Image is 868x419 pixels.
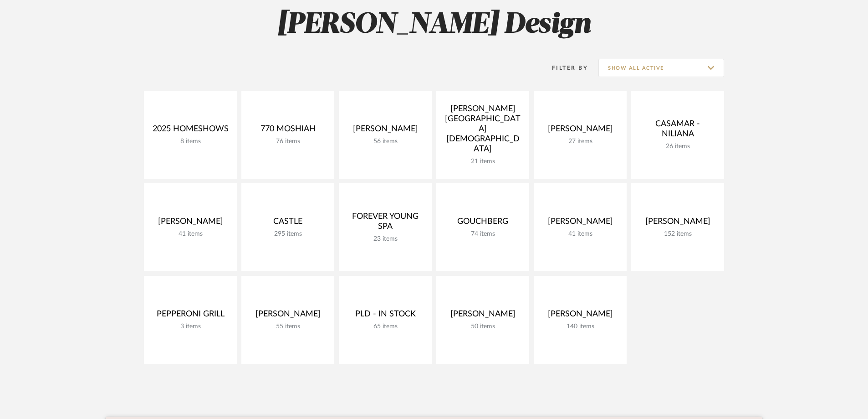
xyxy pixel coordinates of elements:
div: [PERSON_NAME] [444,309,522,323]
div: 8 items [151,138,230,145]
div: [PERSON_NAME] [151,217,230,230]
div: [PERSON_NAME][GEOGRAPHIC_DATA][DEMOGRAPHIC_DATA] [444,104,522,158]
div: 295 items [249,230,327,238]
div: PLD - IN STOCK [346,309,424,323]
h2: [PERSON_NAME] Design [106,8,762,42]
div: GOUCHBERG [444,217,522,230]
div: 41 items [541,230,619,238]
div: 27 items [541,138,619,145]
div: 3 items [151,323,230,331]
div: 76 items [249,138,327,145]
div: 770 MOSHIAH [249,124,327,138]
div: 65 items [346,323,424,331]
div: FOREVER YOUNG SPA [346,212,424,235]
div: PEPPERONI GRILL [151,309,230,323]
div: 21 items [444,158,522,166]
div: 26 items [638,143,717,150]
div: CASTLE [249,217,327,230]
div: Filter By [540,63,588,72]
div: 56 items [346,138,424,145]
div: 55 items [249,323,327,331]
div: CASAMAR - NILIANA [638,119,717,143]
div: 41 items [151,230,230,238]
div: [PERSON_NAME] [541,217,619,230]
div: 2025 HOMESHOWS [151,124,230,138]
div: 74 items [444,230,522,238]
div: [PERSON_NAME] [541,309,619,323]
div: [PERSON_NAME] [346,124,424,138]
div: 152 items [638,230,717,238]
div: 23 items [346,235,424,243]
div: 140 items [541,323,619,331]
div: [PERSON_NAME] [249,309,327,323]
div: [PERSON_NAME] [541,124,619,138]
div: [PERSON_NAME] [638,217,717,230]
div: 50 items [444,323,522,331]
